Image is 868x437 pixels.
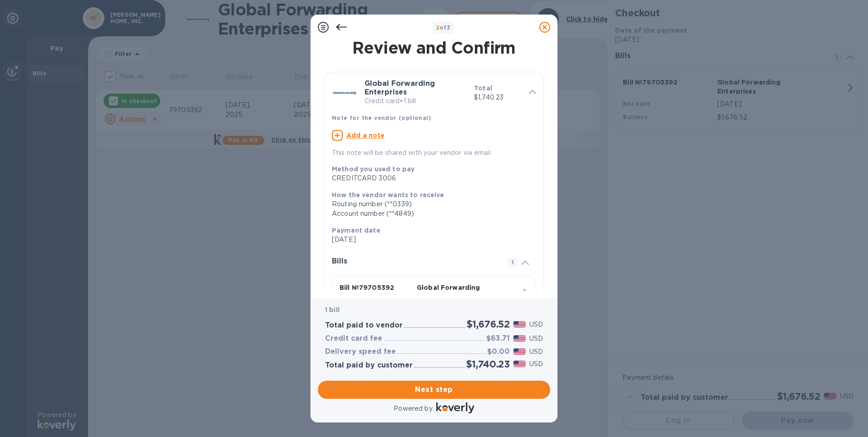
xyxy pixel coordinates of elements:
[529,359,543,369] p: USD
[529,347,543,357] p: USD
[436,24,451,31] b: of 3
[474,93,522,102] p: $1,740.23
[332,209,529,218] div: Account number (**4849)
[332,165,414,173] b: Method you used to pay
[332,235,529,244] p: [DATE]
[487,348,510,356] h3: $0.00
[322,38,546,57] h1: Review and Confirm
[340,283,413,292] p: Bill № 79705392
[529,320,543,329] p: USD
[436,24,439,31] span: 2
[513,361,526,367] img: USD
[332,79,536,158] div: Global Forwarding EnterprisesCredit card•1 billTotal$1,740.23Note for the vendor (optional)Add a ...
[513,348,526,355] img: USD
[332,227,380,234] b: Payment date
[513,321,526,328] img: USD
[529,334,543,343] p: USD
[467,318,510,330] h2: $1,676.52
[325,334,382,343] h3: Credit card fee
[394,404,432,413] p: Powered by
[417,283,490,301] p: Global Forwarding Enterprises
[325,306,340,313] b: 1 bill
[507,257,518,268] span: 1
[474,84,492,92] b: Total
[436,402,474,413] img: Logo
[325,321,403,330] h3: Total paid to vendor
[486,334,510,343] h3: $63.71
[325,384,543,395] span: Next step
[318,381,550,399] button: Next step
[513,335,526,342] img: USD
[332,191,444,199] b: How the vendor wants to receive
[332,257,496,266] h3: Bills
[332,174,529,183] div: CREDITCARD 3006
[332,199,529,209] div: Routing number (**0339)
[365,96,467,106] p: Credit card • 1 bill
[332,275,536,335] button: Bill №79705392Global Forwarding Enterprises
[466,358,510,370] h2: $1,740.23
[325,361,413,370] h3: Total paid by customer
[325,348,396,356] h3: Delivery speed fee
[365,79,435,96] b: Global Forwarding Enterprises
[332,114,431,121] b: Note for the vendor (optional)
[332,148,536,158] p: This note will be shared with your vendor via email
[346,132,385,139] u: Add a note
